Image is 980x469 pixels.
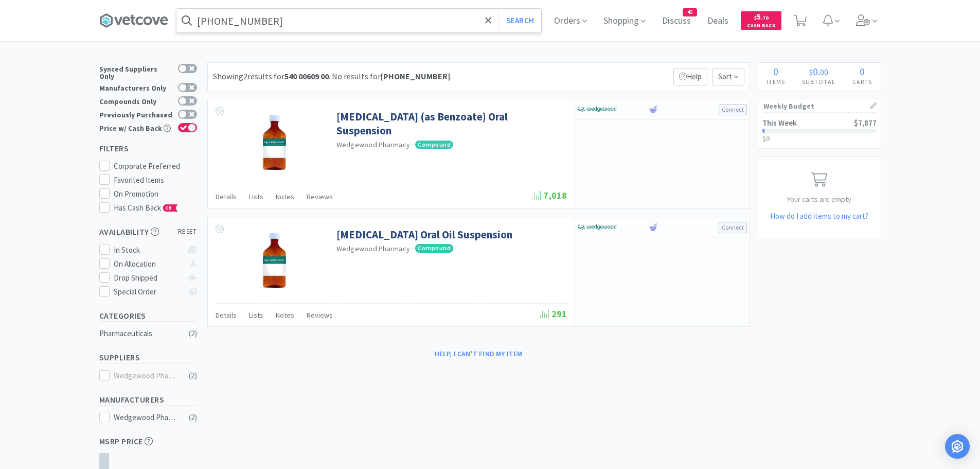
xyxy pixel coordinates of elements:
[747,23,775,30] span: Cash Back
[307,192,333,201] span: Reviews
[762,119,797,127] h2: This Week
[99,394,197,406] h5: Manufacturers
[114,258,182,270] div: On Allocation
[276,310,294,320] span: Notes
[415,244,453,252] span: Compound
[813,65,818,78] span: 0
[164,205,174,211] span: CB
[99,327,183,340] div: Pharmaceuticals
[176,9,541,32] input: Search by item, sku, manufacturer, ingredient, size...
[578,101,616,117] img: e40baf8987b14801afb1611fffac9ca4_8.png
[336,228,512,241] a: [MEDICAL_DATA] Oral Oil Suspension
[683,9,697,16] span: 45
[336,140,411,149] a: Wedgewood Pharmacy
[216,192,237,201] span: Details
[114,272,182,284] div: Drop Shipped
[189,327,197,340] div: ( 2 )
[860,65,865,78] span: 0
[114,203,178,213] span: Has Cash Back
[307,310,333,320] span: Reviews
[540,308,567,320] span: 291
[532,189,567,201] span: 7,018
[719,222,747,233] button: Connect
[809,67,813,77] span: $
[758,77,794,86] h4: Items
[763,99,876,113] h1: Weekly Budget
[114,188,197,200] div: On Promotion
[114,160,197,172] div: Corporate Preferred
[415,141,453,149] span: Compound
[762,134,770,143] span: $0
[673,68,707,85] p: Help
[99,436,197,447] h5: MSRP Price
[99,64,173,80] div: Synced Suppliers Only
[114,244,182,256] div: In Stock
[114,370,177,382] div: Wedgewood Pharmacy
[429,345,529,362] button: Help, I can't find my item
[754,12,769,22] span: 5
[754,14,757,21] span: $
[114,174,197,186] div: Favorited Items
[758,113,881,148] a: This Week$7,877$0
[216,310,237,320] span: Details
[741,7,781,34] a: $5.70Cash Back
[249,310,263,320] span: Lists
[773,65,778,78] span: 0
[114,411,177,424] div: Wedgewood Pharmacy
[844,77,881,86] h4: Carts
[276,192,294,201] span: Notes
[758,194,881,205] p: Your carts are empty
[99,96,173,105] div: Compounds Only
[99,310,197,322] h5: Categories
[114,286,182,298] div: Special Order
[189,370,197,382] div: ( 2 )
[241,110,308,177] img: 4692972894374ed1a900b72682372874_591357.png
[99,83,173,92] div: Manufacturers Only
[336,110,564,138] a: [MEDICAL_DATA] (as Benzoate) Oral Suspension
[412,140,414,149] span: ·
[99,110,173,118] div: Previously Purchased
[794,66,844,77] div: .
[284,71,329,81] strong: 540 00609 00
[99,226,197,238] h5: Availability
[658,16,695,26] a: Discuss45
[945,434,970,459] div: Open Intercom Messenger
[412,244,414,253] span: ·
[820,67,828,77] span: 00
[336,244,411,253] a: Wedgewood Pharmacy
[719,104,747,115] button: Connect
[99,123,173,132] div: Price w/ Cash Back
[794,77,844,86] h4: Subtotal
[758,210,881,222] h5: How do I add items to my cart?
[99,352,197,363] h5: Suppliers
[249,192,263,201] span: Lists
[498,9,541,32] button: Search
[241,228,308,294] img: c1f154efdd59465ca0cfaa71c3686e0c_595775.png
[189,411,197,424] div: ( 2 )
[578,219,616,235] img: e40baf8987b14801afb1611fffac9ca4_8.png
[99,143,197,154] h5: Filters
[703,16,733,26] a: Deals
[854,118,877,128] span: $7,877
[712,68,744,85] span: Sort
[761,14,769,21] span: . 70
[213,71,452,81] span: Showing 2 results for . No results for .
[178,227,197,237] span: reset
[381,71,450,81] strong: [PHONE_NUMBER]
